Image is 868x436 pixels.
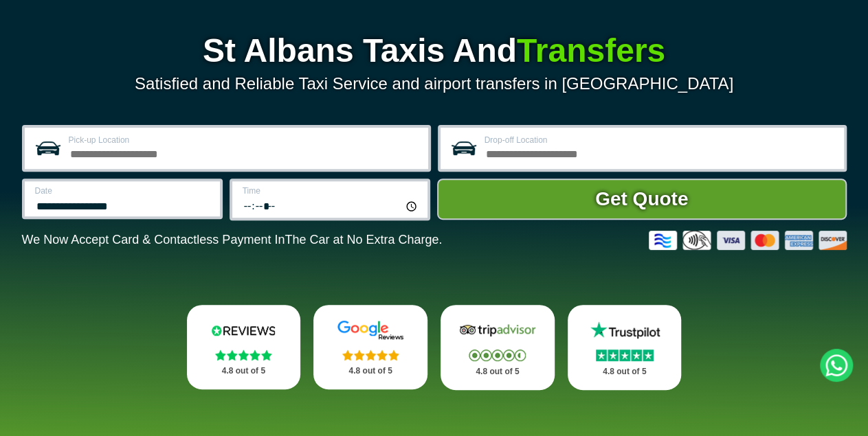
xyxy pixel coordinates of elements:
img: Tripadvisor [456,320,539,341]
a: Tripadvisor Stars 4.8 out of 5 [441,305,555,390]
label: Time [243,187,419,195]
label: Drop-off Location [485,136,836,144]
p: 4.8 out of 5 [329,363,412,380]
img: Stars [469,349,526,361]
img: Google [329,320,412,341]
img: Stars [596,349,654,361]
h1: St Albans Taxis And [22,34,847,67]
button: Get Quote [437,179,847,220]
img: Stars [342,349,399,360]
a: Reviews.io Stars 4.8 out of 5 [187,305,301,389]
span: Transfers [517,32,665,69]
label: Date [35,187,212,195]
p: 4.8 out of 5 [456,363,539,380]
a: Trustpilot Stars 4.8 out of 5 [568,305,682,390]
img: Trustpilot [583,320,666,341]
a: Google Stars 4.8 out of 5 [313,305,427,389]
img: Stars [215,349,272,360]
img: Reviews.io [202,320,285,341]
p: 4.8 out of 5 [202,363,286,380]
p: Satisfied and Reliable Taxi Service and airport transfers in [GEOGRAPHIC_DATA] [22,74,847,93]
label: Pick-up Location [69,136,420,144]
p: 4.8 out of 5 [583,363,667,380]
p: We Now Accept Card & Contactless Payment In [22,233,443,247]
span: The Car at No Extra Charge. [285,233,442,246]
img: Credit And Debit Cards [649,231,847,250]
